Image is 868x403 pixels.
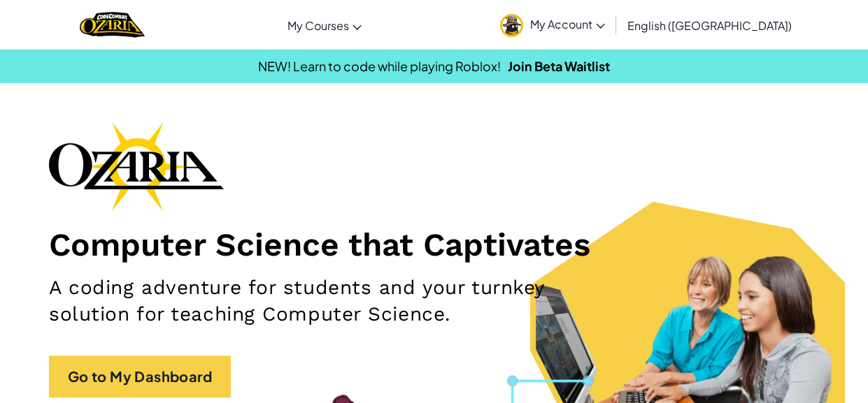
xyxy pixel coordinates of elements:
[49,274,565,328] h2: A coding adventure for students and your turnkey solution for teaching Computer Science.
[530,17,605,31] span: My Account
[49,122,224,211] img: Ozaria branding logo
[627,18,792,33] span: English ([GEOGRAPHIC_DATA])
[508,58,610,74] a: Join Beta Waitlist
[80,10,145,39] img: Home
[49,356,231,397] a: Go to My Dashboard
[287,18,349,33] span: My Courses
[49,225,819,264] h1: Computer Science that Captivates
[80,10,145,39] a: Ozaria by CodeCombat logo
[620,6,799,44] a: English ([GEOGRAPHIC_DATA])
[500,14,523,37] img: avatar
[258,58,501,74] span: NEW! Learn to code while playing Roblox!
[493,3,612,47] a: My Account
[280,6,369,44] a: My Courses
